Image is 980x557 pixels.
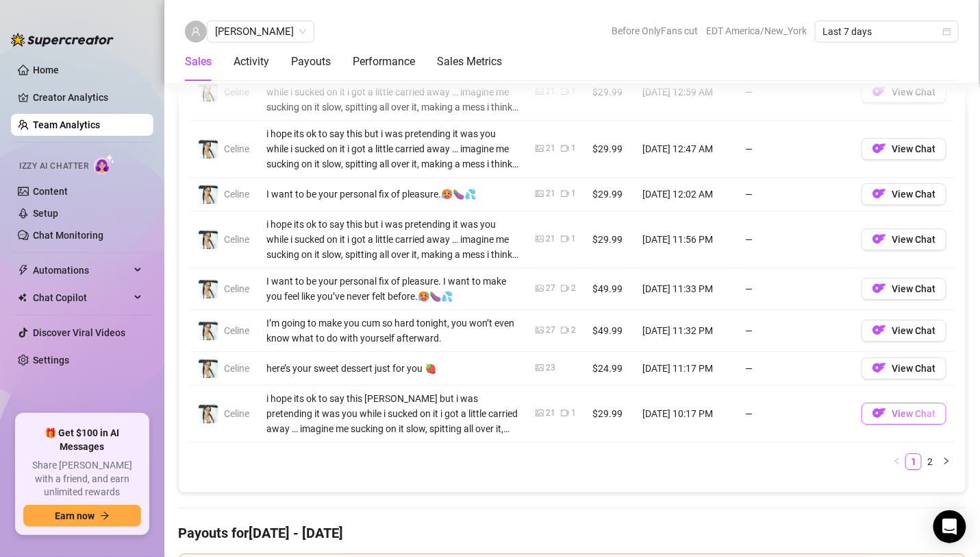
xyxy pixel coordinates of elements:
img: Celine [199,82,218,102]
span: Celine [224,408,249,419]
span: View Chat [892,325,935,336]
button: OFView Chat [862,81,946,103]
td: [DATE] 11:33 PM [634,268,737,310]
td: [DATE] 11:17 PM [634,352,737,386]
a: OFView Chat [862,286,946,297]
div: 1 [571,187,576,200]
span: picture [536,326,544,334]
button: OFView Chat [862,403,946,425]
div: 27 [546,282,555,295]
span: View Chat [892,234,935,245]
img: Celine [199,404,218,423]
div: Sales Metrics [437,54,502,70]
span: Celine [224,363,249,374]
li: 1 [905,453,922,470]
td: — [737,310,853,352]
div: i hope its ok to say this but i was pretending it was you while i sucked on it i got a little car... [266,126,519,171]
div: Activity [234,54,269,70]
div: I want to be your personal fix of pleasure. I want to make you feel like you’ve never felt before... [266,274,519,304]
span: calendar [943,27,951,36]
a: OFView Chat [862,191,946,202]
div: 1 [571,233,576,246]
img: OF [872,323,886,337]
span: picture [536,284,544,292]
a: OFView Chat [862,237,946,248]
td: [DATE] 12:02 AM [634,178,737,211]
img: OF [872,141,886,155]
div: 27 [546,324,555,337]
img: Celine [199,359,218,378]
td: — [737,64,853,121]
img: OF [872,406,886,420]
a: OFView Chat [862,411,946,422]
img: Chat Copilot [18,293,27,303]
td: — [737,352,853,386]
td: $29.99 [584,121,634,178]
button: OFView Chat [862,138,946,160]
span: picture [536,364,544,372]
span: Earn now [55,510,95,521]
span: thunderbolt [18,265,29,276]
button: right [938,453,955,470]
span: right [942,457,951,465]
span: View Chat [892,363,935,374]
span: user [191,27,201,36]
a: OFView Chat [862,89,946,100]
span: Last 7 days [823,21,951,42]
span: picture [536,189,544,198]
div: 21 [546,233,555,246]
span: arrow-right [100,511,110,521]
span: Alexis Federis [215,21,306,42]
span: View Chat [892,408,935,419]
span: Automations [33,259,130,281]
td: [DATE] 11:32 PM [634,310,737,352]
a: OFView Chat [862,366,946,377]
div: 2 [571,324,576,337]
td: [DATE] 11:56 PM [634,211,737,268]
td: — [737,386,853,442]
button: left [889,453,905,470]
a: Settings [33,355,69,366]
div: here’s your sweet dessert just for you 🍓 [266,361,519,376]
a: Content [33,186,68,197]
div: 21 [546,407,555,420]
span: Celine [224,86,249,97]
img: Celine [199,185,218,204]
div: I want to be your personal fix of pleasure.🥵🍆💦 [266,187,519,202]
img: OF [872,187,886,200]
span: video-camera [561,87,569,95]
button: Earn nowarrow-right [23,505,141,527]
span: video-camera [561,284,569,292]
div: 1 [571,407,576,420]
h4: Payouts for [DATE] - [DATE] [178,523,966,543]
button: OFView Chat [862,183,946,205]
span: video-camera [561,235,569,243]
a: 2 [922,454,938,469]
span: View Chat [892,189,935,200]
span: picture [536,235,544,243]
div: Performance [353,54,415,70]
span: Before OnlyFans cut [612,21,698,41]
li: Previous Page [889,453,905,470]
div: 21 [546,85,555,98]
img: OF [872,84,886,98]
span: EDT America/New_York [706,21,807,41]
img: Celine [199,321,218,340]
span: View Chat [892,283,935,294]
div: 1 [571,142,576,155]
td: $29.99 [584,178,634,211]
td: [DATE] 12:59 AM [634,64,737,121]
a: Team Analytics [33,119,100,130]
a: Setup [33,208,58,219]
img: Celine [199,139,218,158]
div: I’m going to make you cum so hard tonight, you won’t even know what to do with yourself afterward. [266,316,519,346]
td: — [737,121,853,178]
div: 21 [546,187,555,200]
li: 2 [922,453,938,470]
button: OFView Chat [862,228,946,250]
td: $49.99 [584,310,634,352]
div: 1 [571,85,576,98]
div: 21 [546,142,555,155]
div: i hope its ok to say this [PERSON_NAME] but i was pretending it was you while i sucked on it i go... [266,391,519,436]
a: Home [33,64,59,75]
